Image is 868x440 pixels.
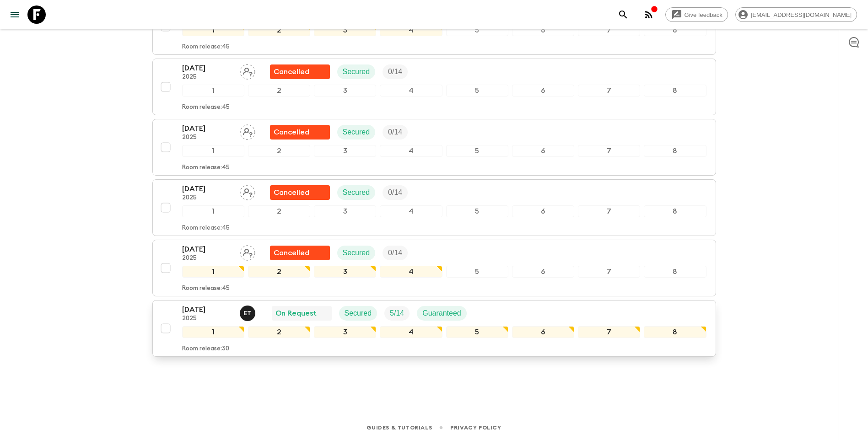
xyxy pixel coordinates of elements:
[644,85,706,97] div: 8
[182,24,244,36] div: 1
[644,145,706,157] div: 8
[152,240,716,296] button: [DATE]2025Assign pack leaderFlash Pack cancellationSecuredTrip Fill12345678Room release:45
[512,205,574,217] div: 6
[182,145,244,157] div: 1
[665,7,728,22] a: Give feedback
[578,326,640,338] div: 7
[578,266,640,278] div: 7
[182,285,230,292] p: Room release: 45
[182,43,230,51] p: Room release: 45
[152,300,716,357] button: [DATE]2025Elisavet TitanosOn RequestSecuredTrip FillGuaranteed12345678Room release:30
[380,266,442,278] div: 4
[240,308,257,316] span: Elisavet Titanos
[512,85,574,97] div: 6
[152,59,716,115] button: [DATE]2025Assign pack leaderFlash Pack cancellationSecuredTrip Fill12345678Room release:45
[422,308,461,319] p: Guaranteed
[314,85,376,97] div: 3
[270,185,330,200] div: Flash Pack cancellation
[446,205,508,217] div: 5
[337,125,376,140] div: Secured
[5,5,24,24] button: menu
[240,67,255,74] span: Assign pack leader
[182,244,232,255] p: [DATE]
[182,134,232,141] p: 2025
[343,127,370,138] p: Secured
[679,11,728,18] span: Give feedback
[388,187,402,198] p: 0 / 14
[446,24,508,36] div: 5
[182,123,232,134] p: [DATE]
[345,308,372,319] p: Secured
[746,11,857,18] span: [EMAIL_ADDRESS][DOMAIN_NAME]
[450,423,501,433] a: Privacy Policy
[512,24,574,36] div: 6
[314,326,376,338] div: 3
[578,145,640,157] div: 7
[383,185,408,200] div: Trip Fill
[512,145,574,157] div: 6
[182,205,244,217] div: 1
[337,185,376,200] div: Secured
[240,248,255,255] span: Assign pack leader
[367,423,432,433] a: Guides & Tutorials
[274,187,309,198] p: Cancelled
[182,63,232,74] p: [DATE]
[182,194,232,202] p: 2025
[248,266,310,278] div: 2
[343,187,370,198] p: Secured
[388,247,402,258] p: 0 / 14
[512,266,574,278] div: 6
[343,247,370,258] p: Secured
[446,326,508,338] div: 5
[446,85,508,97] div: 5
[314,266,376,278] div: 3
[446,266,508,278] div: 5
[274,127,309,138] p: Cancelled
[274,66,309,77] p: Cancelled
[152,179,716,236] button: [DATE]2025Assign pack leaderFlash Pack cancellationSecuredTrip Fill12345678Room release:45
[248,326,310,338] div: 2
[383,125,408,140] div: Trip Fill
[380,145,442,157] div: 4
[735,7,857,22] div: [EMAIL_ADDRESS][DOMAIN_NAME]
[182,225,230,232] p: Room release: 45
[182,85,244,97] div: 1
[388,127,402,138] p: 0 / 14
[388,66,402,77] p: 0 / 14
[343,66,370,77] p: Secured
[182,164,230,172] p: Room release: 45
[182,255,232,262] p: 2025
[240,127,255,134] span: Assign pack leader
[384,306,410,321] div: Trip Fill
[270,246,330,260] div: Flash Pack cancellation
[578,24,640,36] div: 7
[248,205,310,217] div: 2
[578,85,640,97] div: 7
[512,326,574,338] div: 6
[446,145,508,157] div: 5
[182,304,232,315] p: [DATE]
[270,64,330,79] div: Flash Pack cancellation
[314,145,376,157] div: 3
[248,145,310,157] div: 2
[275,308,317,319] p: On Request
[182,326,244,338] div: 1
[614,5,632,24] button: search adventures
[270,125,330,140] div: Flash Pack cancellation
[644,326,706,338] div: 8
[182,74,232,81] p: 2025
[644,205,706,217] div: 8
[644,24,706,36] div: 8
[182,266,244,278] div: 1
[383,246,408,260] div: Trip Fill
[240,188,255,195] span: Assign pack leader
[314,205,376,217] div: 3
[578,205,640,217] div: 7
[390,308,404,319] p: 5 / 14
[337,246,376,260] div: Secured
[182,183,232,194] p: [DATE]
[314,24,376,36] div: 3
[380,326,442,338] div: 4
[380,205,442,217] div: 4
[248,24,310,36] div: 2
